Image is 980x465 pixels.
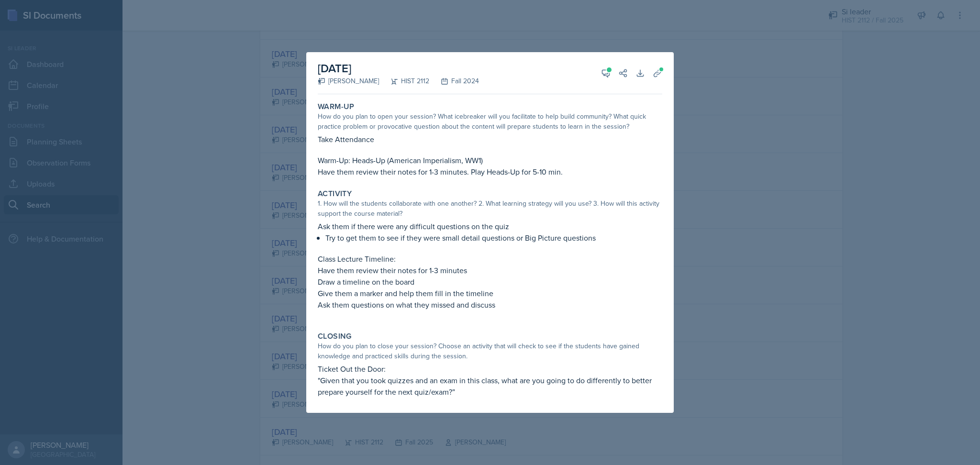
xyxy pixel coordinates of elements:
[318,155,662,166] p: Warm-Up: Heads-Up (American Imperialism, WW1)
[318,166,662,177] p: Have them review their notes for 1-3 minutes. Play Heads-Up for 5-10 min.
[318,111,662,132] div: How do you plan to open your session? What icebreaker will you facilitate to help build community...
[318,133,662,145] p: Take Attendance
[318,221,662,232] p: Ask them if there were any difficult questions on the quiz
[318,332,352,341] label: Closing
[318,189,352,199] label: Activity
[318,102,355,111] label: Warm-Up
[379,76,429,86] div: HIST 2112
[318,60,479,77] h2: [DATE]
[325,232,662,244] p: Try to get them to see if they were small detail questions or Big Picture questions
[318,199,662,219] div: 1. How will the students collaborate with one another? 2. What learning strategy will you use? 3....
[318,363,662,375] p: Ticket Out the Door:
[318,276,662,288] p: Draw a timeline on the board
[318,299,662,310] p: Ask them questions on what they missed and discuss
[318,375,662,398] p: "Given that you took quizzes and an exam in this class, what are you going to do differently to b...
[318,76,379,86] div: [PERSON_NAME]
[318,253,662,265] p: Class Lecture Timeline:
[318,288,662,299] p: Give them a marker and help them fill in the timeline
[318,265,662,276] p: Have them review their notes for 1-3 minutes
[429,76,479,86] div: Fall 2024
[318,341,662,361] div: How do you plan to close your session? Choose an activity that will check to see if the students ...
